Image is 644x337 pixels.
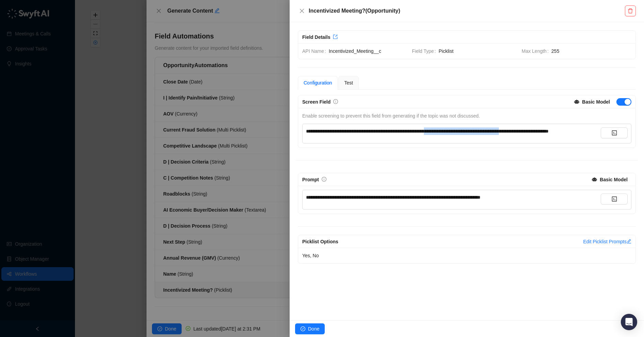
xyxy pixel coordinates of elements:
button: Close [298,7,306,15]
span: check-circle [301,326,305,331]
strong: Basic Model [600,177,628,182]
span: code [612,130,617,136]
span: Yes, No [302,253,319,258]
div: Open Intercom Messenger [621,314,637,330]
span: code [612,196,617,202]
span: Picklist [439,47,516,55]
span: close [299,8,305,14]
div: Configuration [304,79,332,87]
span: 255 [551,47,631,55]
span: info-circle [322,177,326,182]
span: Max Length [522,47,551,55]
span: Field Type [412,47,439,55]
span: Incentivized_Meeting__c [329,47,407,55]
span: info-circle [333,99,338,104]
span: Test [344,80,353,86]
span: export [333,34,338,39]
a: Edit Picklist Prompts [583,239,631,244]
span: Done [308,325,319,333]
div: Picklist Options [302,238,583,245]
a: info-circle [322,177,326,182]
button: Done [295,323,325,334]
span: Screen Field [302,99,331,105]
span: API Name [302,47,329,55]
span: Prompt [302,177,319,182]
strong: Basic Model [582,99,610,105]
a: info-circle [333,99,338,105]
span: edit [627,239,631,244]
div: Field Details [302,33,330,41]
span: Enable screening to prevent this field from generating if the topic was not discussed. [302,113,480,119]
h5: Incentivized Meeting? ( Opportunity ) [309,7,625,15]
span: delete [628,8,633,14]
